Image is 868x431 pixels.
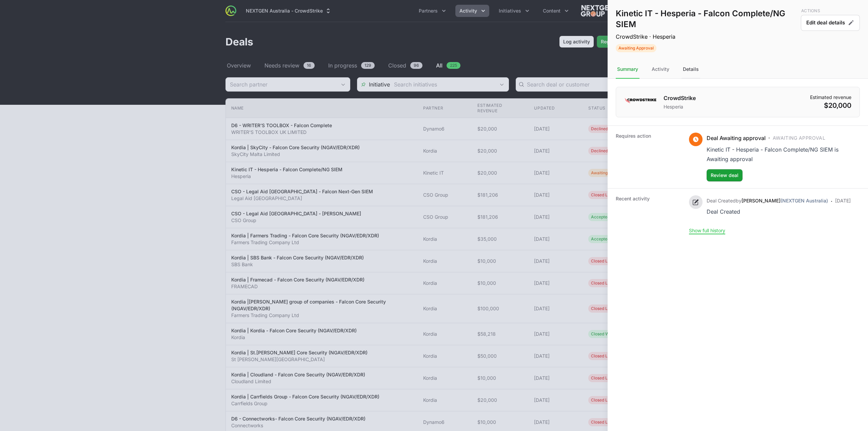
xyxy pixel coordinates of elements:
[810,94,851,101] dt: Estimated revenue
[810,101,851,110] dd: $20,000
[707,207,828,216] div: Deal Created
[773,135,825,141] span: Awaiting Approval
[781,198,828,203] span: (NEXTGEN Australia)
[616,195,681,234] dt: Recent activity
[664,94,696,102] h1: CrowdStrike
[801,15,860,31] button: Edit deal details
[682,60,700,79] div: Details
[801,8,860,14] p: Actions
[616,60,639,79] div: Summary
[616,8,798,30] h1: Kinetic IT - Hesperia - Falcon Complete/NG SIEM
[835,198,851,203] time: [DATE]
[707,134,766,142] span: Deal Awaiting approval
[707,197,828,204] p: by
[707,134,860,142] p: ·
[664,103,696,110] p: Hesperia
[742,198,828,203] a: [PERSON_NAME](NEXTGEN Australia)
[711,171,738,179] span: Review deal
[650,60,671,79] div: Activity
[624,94,657,107] img: CrowdStrike
[616,133,681,181] dt: Requires action
[707,169,743,181] button: Review deal
[689,195,851,227] ul: Activity history timeline
[616,33,798,41] p: CrowdStrike · Hesperia
[707,198,736,203] span: Deal Created
[707,145,860,164] div: Kinetic IT - Hesperia - Falcon Complete/NG SIEM is Awaiting approval
[831,197,832,216] span: ·
[801,8,860,52] div: Deal actions
[608,60,868,79] nav: Tabs
[689,228,725,234] button: Show full history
